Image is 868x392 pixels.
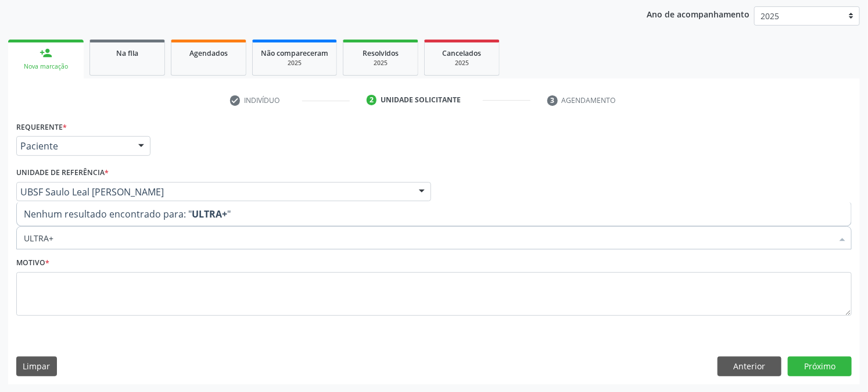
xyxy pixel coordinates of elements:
[433,59,491,67] div: 2025
[192,208,227,220] strong: ULTRA+
[788,357,852,376] button: Próximo
[261,59,328,67] div: 2025
[363,48,399,58] span: Resolvidos
[16,254,49,272] label: Motivo
[40,47,52,59] div: person_add
[16,62,76,71] div: Nova marcação
[116,48,138,58] span: Na fila
[261,48,328,58] span: Não compareceram
[718,357,781,376] button: Anterior
[647,6,750,21] p: Ano de acompanhamento
[351,59,410,67] div: 2025
[17,202,851,226] span: Nenhum resultado encontrado para: " "
[189,48,228,58] span: Agendados
[367,95,377,105] div: 2
[16,164,109,182] label: Unidade de referência
[443,48,482,58] span: Cancelados
[16,118,67,136] label: Requerente
[20,140,127,152] span: Paciente
[381,95,461,105] div: Unidade solicitante
[20,186,407,198] span: UBSF Saulo Leal [PERSON_NAME]
[24,226,833,250] input: Buscar por procedimentos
